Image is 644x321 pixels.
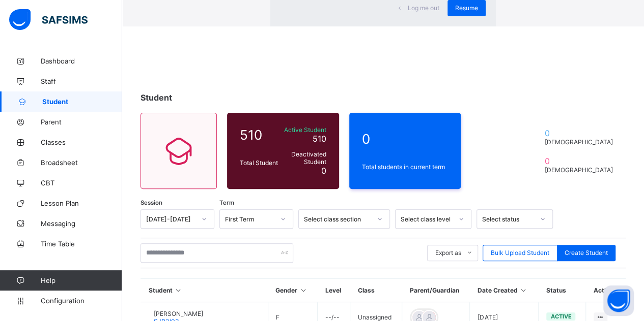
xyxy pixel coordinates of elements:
span: [DEMOGRAPHIC_DATA] [545,138,613,146]
span: Help [41,276,122,284]
div: Select class level [401,215,453,222]
th: Class [350,279,402,302]
th: Parent/Guardian [402,279,469,302]
i: Sort in Ascending Order [174,286,183,294]
span: [PERSON_NAME] [154,310,203,317]
div: [DATE]-[DATE] [146,215,195,222]
span: 510 [240,127,278,143]
span: Session [141,199,162,206]
span: 0 [545,156,613,166]
div: Select status [482,215,534,222]
th: Status [539,279,585,302]
span: Time Table [41,240,122,248]
div: Select class section [304,215,371,222]
span: active [550,313,571,320]
span: 0 [321,166,326,176]
span: Deactivated Student [283,150,326,166]
span: Dashboard [41,57,122,65]
span: Messaging [41,219,122,228]
span: Export as [435,249,461,256]
span: Term [219,199,234,206]
span: [DEMOGRAPHIC_DATA] [545,166,613,174]
span: Log me out [408,4,439,12]
i: Sort in Ascending Order [299,286,307,294]
div: First Term [225,215,274,222]
img: safsims [9,9,88,30]
span: Broadsheet [41,158,122,167]
span: 510 [313,134,326,144]
span: Classes [41,138,122,146]
th: Date Created [470,279,539,302]
th: Student [141,279,268,302]
span: Parent [41,118,122,126]
span: Configuration [41,297,122,305]
span: Create Student [565,249,608,256]
th: Actions [585,279,626,302]
span: Bulk Upload Student [491,249,549,256]
th: Level [318,279,350,302]
span: Staff [41,77,122,85]
span: 0 [362,131,449,147]
th: Gender [268,279,317,302]
span: Student [42,98,122,106]
span: Lesson Plan [41,199,122,207]
button: Open asap [603,285,634,316]
span: Total students in current term [362,163,449,171]
span: 0 [545,128,613,138]
span: CBT [41,179,122,187]
span: Active Student [283,126,326,134]
span: Resume [455,4,478,12]
div: Total Student [237,156,281,169]
i: Sort in Ascending Order [519,286,528,294]
span: Student [141,92,172,103]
